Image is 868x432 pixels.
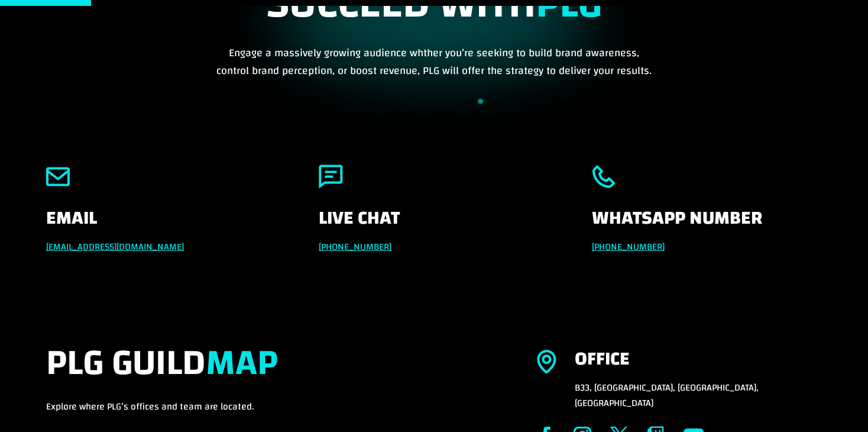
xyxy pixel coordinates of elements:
h4: Live Chat [319,209,549,240]
iframe: Chat Widget [809,375,868,432]
div: Office [575,350,630,369]
h2: PLG Guild [46,342,494,399]
h4: Whatsapp Number [592,209,822,240]
div: Explore where PLG’s offices and team are located. [46,342,494,414]
div: Віджет чату [809,375,868,432]
h4: Email [46,209,276,240]
img: email [46,165,70,189]
p: B33, [GEOGRAPHIC_DATA], [GEOGRAPHIC_DATA], [GEOGRAPHIC_DATA] [575,380,822,411]
a: [PHONE_NUMBER] [319,238,391,256]
a: [PHONE_NUMBER] [592,238,665,256]
a: [EMAIL_ADDRESS][DOMAIN_NAME] [46,238,184,256]
strong: Map [206,329,278,396]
